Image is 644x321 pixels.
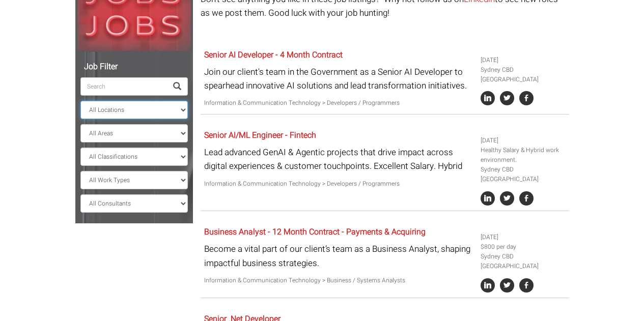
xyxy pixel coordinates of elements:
li: Sydney CBD [GEOGRAPHIC_DATA] [481,252,565,271]
p: Lead advanced GenAI & Agentic projects that drive impact across digital experiences & customer to... [204,145,473,173]
li: $800 per day [481,242,565,252]
p: Become a vital part of our client’s team as a Business Analyst, shaping impactful business strate... [204,242,473,270]
li: Sydney CBD [GEOGRAPHIC_DATA] [481,65,565,84]
li: Healthy Salary & Hybrid work environment. [481,145,565,165]
input: Search [80,77,167,96]
p: Information & Communication Technology > Developers / Programmers [204,179,473,189]
li: [DATE] [481,232,565,242]
a: Business Analyst - 12 Month Contract - Payments & Acquiring [204,226,426,238]
li: [DATE] [481,55,565,65]
a: Senior AI/ML Engineer - Fintech [204,129,316,141]
li: [DATE] [481,136,565,145]
p: Information & Communication Technology > Business / Systems Analysts [204,276,473,285]
p: Join our client's team in the Government as a Senior AI Developer to spearhead innovative AI solu... [204,65,473,93]
a: Senior AI Developer - 4 Month Contract [204,49,343,61]
p: Information & Communication Technology > Developers / Programmers [204,98,473,108]
li: Sydney CBD [GEOGRAPHIC_DATA] [481,165,565,184]
h5: Job Filter [80,63,188,72]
